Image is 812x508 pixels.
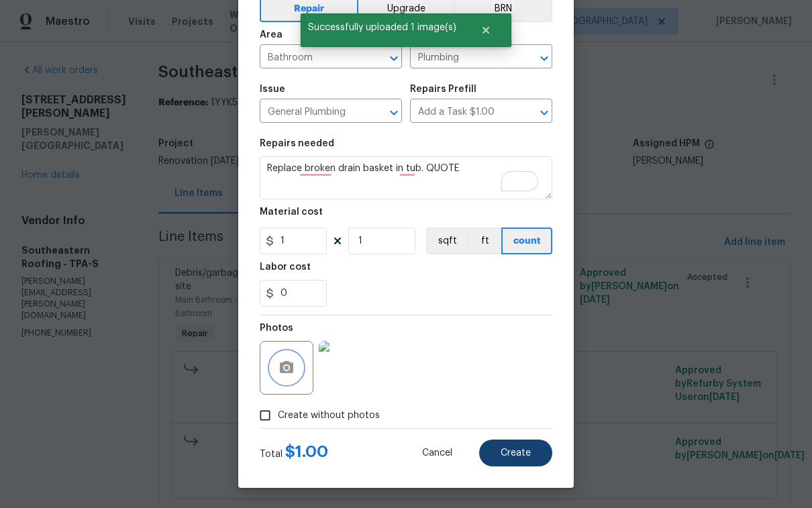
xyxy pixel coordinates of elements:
h5: Repairs Prefill [410,85,476,94]
textarea: To enrich screen reader interactions, please activate Accessibility in Grammarly extension settings [260,156,552,199]
button: count [501,227,552,254]
span: Create without photos [278,409,380,423]
button: Create [479,440,552,466]
span: Successfully uploaded 1 image(s) [301,13,464,42]
button: Cancel [401,440,474,466]
h5: Photos [260,323,293,333]
button: Open [535,49,554,68]
button: sqft [426,227,468,254]
span: Create [501,448,531,458]
span: $ 1.00 [285,444,328,460]
h5: Material cost [260,207,323,217]
button: ft [468,227,501,254]
button: Open [535,103,554,122]
button: Open [385,103,403,122]
span: Cancel [422,448,452,458]
h5: Repairs needed [260,139,334,148]
h5: Issue [260,85,285,94]
button: Close [464,17,508,44]
h5: Area [260,30,283,40]
div: Total [260,445,328,461]
button: Open [385,49,403,68]
h5: Labor cost [260,262,311,272]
